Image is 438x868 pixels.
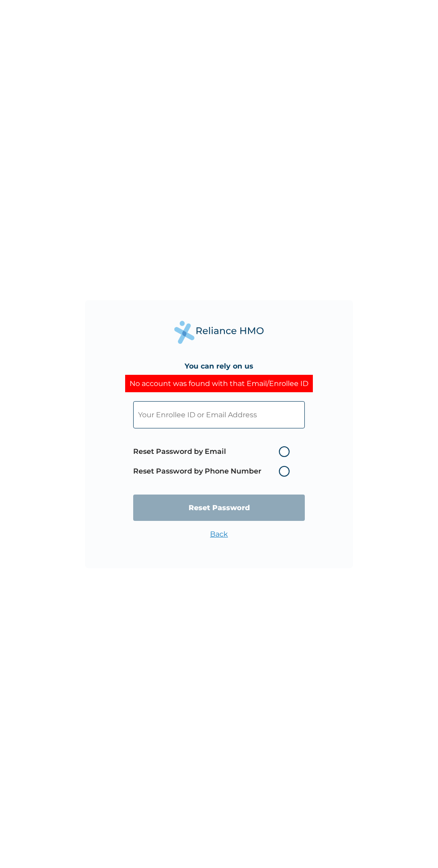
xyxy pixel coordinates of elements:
label: Reset Password by Phone Number [133,466,294,477]
a: Back [210,530,228,538]
input: Reset Password [133,495,305,521]
input: Your Enrollee ID or Email Address [133,401,305,428]
div: No account was found with that Email/Enrollee ID [125,375,313,392]
span: Password reset method [133,442,294,481]
label: Reset Password by Email [133,446,294,457]
h4: You can rely on us [185,362,253,370]
img: Reliance Health's Logo [174,321,264,344]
